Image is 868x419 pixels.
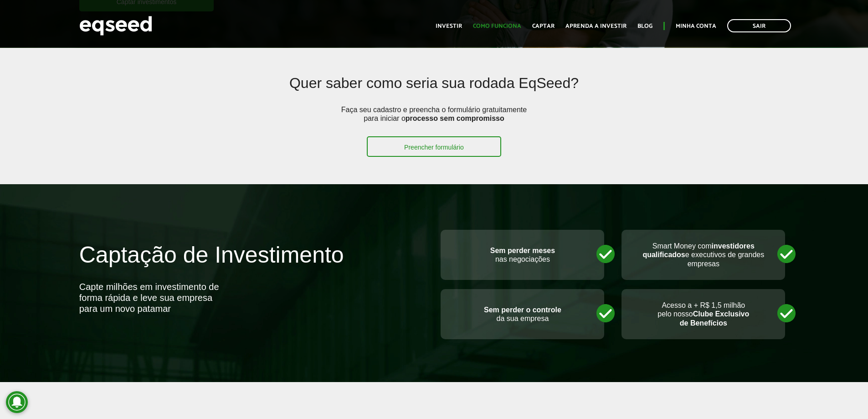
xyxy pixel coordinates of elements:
strong: Sem perder meses [490,247,555,254]
strong: Clube Exclusivo de Benefícios [680,310,750,326]
h2: Quer saber como seria sua rodada EqSeed? [151,75,716,105]
p: Smart Money com e executivos de grandes empresas [631,242,776,268]
p: nas negociações [450,246,595,264]
img: EqSeed [79,14,152,38]
a: Como funciona [473,23,521,29]
a: Aprenda a investir [565,23,627,29]
a: Sair [727,19,791,32]
p: Acesso a + R$ 1,5 milhão pelo nosso [631,301,776,327]
div: Capte milhões em investimento de forma rápida e leve sua empresa para um novo patamar [79,281,225,314]
strong: investidores qualificados [642,242,754,259]
strong: processo sem compromisso [406,114,504,122]
a: Minha conta [676,23,716,29]
p: Faça seu cadastro e preencha o formulário gratuitamente para iniciar o [338,105,529,136]
h2: Captação de Investimento [79,243,427,281]
a: Investir [436,23,462,29]
p: da sua empresa [450,305,595,323]
a: Preencher formulário [367,136,501,157]
a: Blog [637,23,652,29]
strong: Sem perder o controle [484,306,561,314]
a: Captar [532,23,555,29]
